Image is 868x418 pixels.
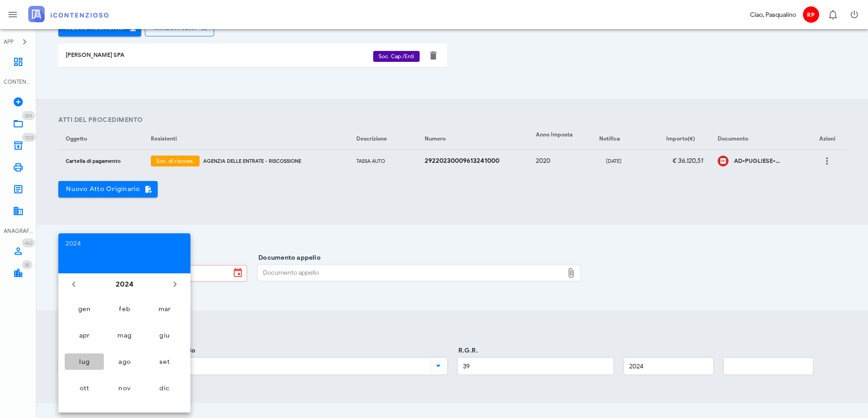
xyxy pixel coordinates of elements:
[59,358,429,374] input: Corte di Giustizia Tributaria di primo grado
[145,327,184,343] button: giu
[529,128,586,150] th: Anno Imposta: Non ordinato. Attiva per ordinare in ordine crescente.
[145,380,184,396] button: dic
[152,332,177,339] div: giu
[65,327,104,343] button: apr
[4,78,33,86] div: CONTENZIOSO
[72,305,97,313] div: gen
[642,128,710,150] th: Importo(€): Non ordinato. Attiva per ordinare in ordine crescente.
[167,276,183,292] button: L'anno prossimo
[606,158,621,164] small: [DATE]
[65,353,104,370] button: lug
[65,301,104,317] button: gen
[112,332,137,339] div: mag
[152,358,177,366] div: set
[822,4,843,25] button: Distintivo
[65,380,104,396] button: ott
[586,128,642,150] th: Notifica: Non ordinato. Attiva per ordinare in ordine crescente.
[25,113,32,119] span: 285
[66,241,183,247] div: 2024
[800,4,822,25] button: RP
[105,327,144,343] button: mag
[112,305,137,313] div: feb
[4,227,33,235] div: ANAGRAFICA
[22,260,32,269] span: Distintivo
[428,50,439,61] button: Elimina
[673,157,703,165] em: € 36.120,51
[417,128,529,150] th: Numero: Non ordinato. Attiva per ordinare in ordine crescente.
[379,51,414,62] span: Soc. Cap./Enti
[258,266,563,280] div: Documento appello
[25,262,30,268] span: 35
[536,131,573,138] span: Anno Imposta
[145,301,184,317] button: mar
[425,157,499,165] strong: 29220230009613241000
[25,135,33,141] span: 1223
[734,157,781,165] div: Clicca per aprire un'anteprima del file o scaricarlo
[58,327,846,336] h4: Dati del contenzioso Impugnato
[152,384,177,392] div: dic
[105,353,144,370] button: ago
[112,384,137,392] div: nov
[599,135,620,142] span: Notifica
[22,133,36,142] span: Distintivo
[808,128,846,150] th: Azioni
[710,128,808,150] th: Documento
[72,358,97,366] div: lug
[456,346,478,355] label: R.G.R.
[256,253,321,262] label: Documento appello
[458,358,613,374] input: R.G.R.
[58,115,846,125] h4: Atti del Procedimento
[203,157,342,165] div: AGENZIA DELLE ENTRATE - RISCOSSIONE
[734,157,781,165] div: AD-PUGLIESE-SPA-ricorso-contro-ader-CARTELLA-DI-PAGAMENTO-N.29820230009613241000
[819,135,835,142] span: Azioni
[803,6,819,23] span: RP
[529,150,586,172] td: 2020
[72,384,97,392] div: ott
[22,238,35,247] span: Distintivo
[144,128,349,150] th: Resistenti
[22,111,35,120] span: Distintivo
[66,51,373,59] div: [PERSON_NAME] SPA
[156,156,194,166] span: Soc. di riscoss.
[25,240,32,246] span: 462
[66,276,82,292] button: L'anno scorso
[152,305,177,313] div: mar
[66,158,121,164] small: Cartella di pagamento
[145,353,184,370] button: set
[750,10,796,20] div: Ciao, Pasqualino
[112,275,137,293] button: 2024
[66,185,150,193] span: Nuovo Atto Originario
[28,6,108,22] img: logo-text-2x.png
[56,346,195,355] label: Corte di Giustizia Tributaria di primo grado
[66,135,87,142] span: Oggetto
[151,135,177,142] span: Resistenti
[356,158,385,164] small: TASSA AUTO
[105,380,144,396] button: nov
[356,135,387,142] span: Descrizione
[718,135,748,142] span: Documento
[425,135,446,142] span: Numero
[105,301,144,317] button: feb
[666,135,695,142] span: Importo(€)
[112,358,137,366] div: ago
[58,181,158,197] button: Nuovo Atto Originario
[58,128,144,150] th: Oggetto: Non ordinato. Attiva per ordinare in ordine crescente.
[72,332,97,339] div: apr
[718,156,729,166] div: Clicca per aprire un'anteprima del file o scaricarlo
[349,128,417,150] th: Descrizione: Non ordinato. Attiva per ordinare in ordine crescente.
[58,241,846,251] h4: Dati Appello Ufficio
